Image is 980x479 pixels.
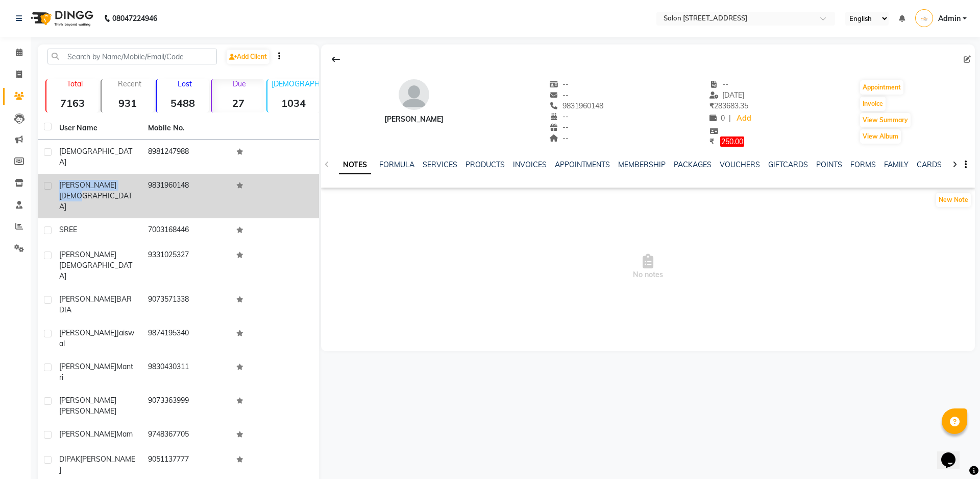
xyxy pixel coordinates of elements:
[399,79,429,110] img: avatar
[142,288,231,322] td: 9073571338
[267,97,320,109] strong: 1034
[59,328,116,337] span: [PERSON_NAME]
[423,160,457,169] a: SERVICES
[59,406,116,416] span: [PERSON_NAME]
[917,160,942,169] a: CARDS
[555,160,610,169] a: APPOINTMENTS
[816,160,842,169] a: POINTS
[142,174,231,218] td: 9831960148
[212,97,264,109] strong: 27
[860,97,886,111] button: Invoice
[709,80,729,89] span: --
[937,438,970,469] iframe: chat widget
[384,114,444,125] div: [PERSON_NAME]
[618,160,666,169] a: MEMBERSHIP
[550,90,569,100] span: --
[142,355,231,389] td: 9830430311
[735,111,753,126] a: Add
[142,117,231,140] th: Mobile No.
[142,218,231,243] td: 7003168446
[272,79,320,88] p: [DEMOGRAPHIC_DATA]
[46,97,99,109] strong: 7163
[674,160,712,169] a: PACKAGES
[550,112,569,121] span: --
[709,90,745,100] span: [DATE]
[938,13,961,24] span: Admin
[102,97,154,109] strong: 931
[214,79,264,88] p: Due
[465,160,505,169] a: PRODUCTS
[142,389,231,423] td: 9073363999
[379,160,414,169] a: FORMULA
[936,193,971,207] button: New Note
[915,9,933,27] img: Admin
[325,50,347,69] div: Back to Client
[709,137,714,146] span: ₹
[59,180,116,190] span: [PERSON_NAME]
[112,4,157,33] b: 08047224946
[59,362,116,371] span: [PERSON_NAME]
[550,123,569,132] span: --
[884,160,909,169] a: FAMILY
[709,101,748,110] span: 283683.35
[720,136,744,147] span: 250.00
[860,113,911,127] button: View Summary
[729,113,731,124] span: |
[550,80,569,89] span: --
[550,101,604,110] span: 9831960148
[709,113,725,123] span: 0
[550,133,569,143] span: --
[709,101,714,110] span: ₹
[26,4,96,33] img: logo
[142,243,231,288] td: 9331025327
[59,261,132,281] span: [DEMOGRAPHIC_DATA]
[59,250,116,259] span: [PERSON_NAME]
[161,79,209,88] p: Lost
[116,429,133,439] span: mam
[142,140,231,174] td: 8981247988
[59,147,132,167] span: [DEMOGRAPHIC_DATA]
[59,191,132,211] span: [DEMOGRAPHIC_DATA]
[59,454,80,464] span: DIPAK
[53,117,142,140] th: User Name
[47,49,217,64] input: Search by Name/Mobile/Email/Code
[860,80,903,95] button: Appointment
[142,423,231,448] td: 9748367705
[51,79,99,88] p: Total
[59,225,77,234] span: SREE
[768,160,808,169] a: GIFTCARDS
[157,97,209,109] strong: 5488
[860,129,901,144] button: View Album
[59,429,116,439] span: [PERSON_NAME]
[850,160,876,169] a: FORMS
[59,454,135,474] span: [PERSON_NAME]
[513,160,547,169] a: INVOICES
[227,50,269,64] a: Add Client
[106,79,154,88] p: Recent
[142,322,231,355] td: 9874195340
[59,396,116,405] span: [PERSON_NAME]
[321,216,975,318] span: No notes
[720,160,760,169] a: VOUCHERS
[339,156,371,174] a: NOTES
[59,294,116,304] span: [PERSON_NAME]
